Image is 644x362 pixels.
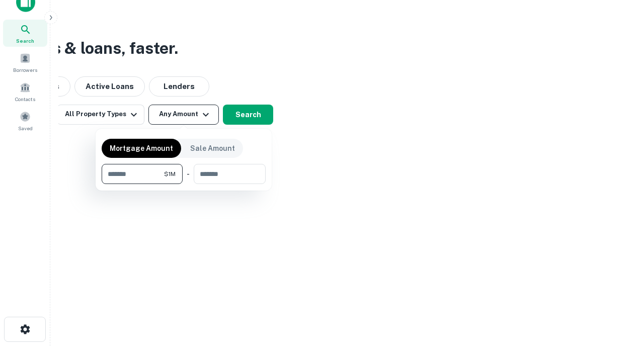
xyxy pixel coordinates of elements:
[164,169,176,178] span: $1M
[594,282,644,330] iframe: Chat Widget
[110,143,173,154] p: Mortgage Amount
[187,164,190,184] div: -
[190,143,235,154] p: Sale Amount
